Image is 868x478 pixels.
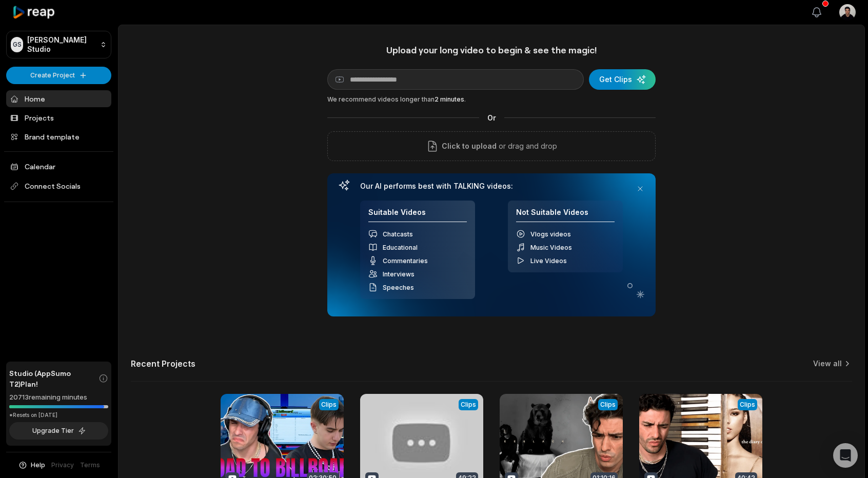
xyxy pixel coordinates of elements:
[31,461,45,470] span: Help
[530,244,572,251] span: Music Videos
[368,208,467,223] h4: Suitable Videos
[497,140,557,152] p: or drag and drop
[589,69,656,90] button: Get Clips
[6,158,111,175] a: Calendar
[442,140,497,152] span: Click to upload
[9,368,98,389] span: Studio (AppSumo T2) Plan!
[9,411,108,419] div: *Resets on [DATE]
[80,461,100,470] a: Terms
[6,67,111,84] button: Create Project
[9,422,108,440] button: Upgrade Tier
[6,177,111,195] span: Connect Socials
[9,392,108,403] div: 20713 remaining minutes
[18,461,45,470] button: Help
[813,358,842,369] a: View all
[11,37,23,52] div: GS
[6,109,111,126] a: Projects
[383,270,415,278] span: Interviews
[27,35,96,54] p: [PERSON_NAME] Studio
[327,95,656,104] div: We recommend videos longer than .
[383,257,428,265] span: Commentaries
[6,128,111,145] a: Brand template
[6,90,111,107] a: Home
[383,244,418,251] span: Educational
[833,443,858,468] div: Open Intercom Messenger
[51,461,74,470] a: Privacy
[479,112,504,123] span: Or
[131,358,195,369] h2: Recent Projects
[327,44,656,56] h1: Upload your long video to begin & see the magic!
[530,230,571,238] span: Vlogs videos
[516,208,615,223] h4: Not Suitable Videos
[435,95,464,103] span: 2 minutes
[383,284,414,291] span: Speeches
[530,257,567,265] span: Live Videos
[360,182,623,191] h3: Our AI performs best with TALKING videos:
[383,230,413,238] span: Chatcasts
